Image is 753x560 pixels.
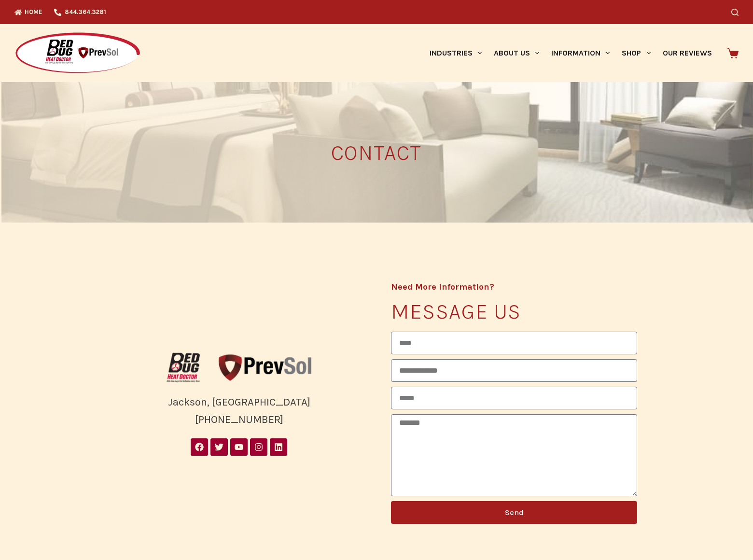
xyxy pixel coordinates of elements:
[14,32,141,75] img: Prevsol/Bed Bug Heat Doctor
[423,24,718,82] nav: Primary
[505,509,524,517] span: Send
[116,393,362,429] div: Jackson, [GEOGRAPHIC_DATA] [PHONE_NUMBER]
[391,301,637,322] h3: Message us
[391,501,637,524] button: Send
[656,24,718,82] a: Our Reviews
[423,24,488,82] a: Industries
[488,24,545,82] a: About Us
[616,24,656,82] a: Shop
[545,24,616,82] a: Information
[731,9,739,16] button: Search
[391,332,637,529] form: General Contact Form
[391,282,637,291] h4: Need More Information?
[116,142,637,163] h3: CONTACT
